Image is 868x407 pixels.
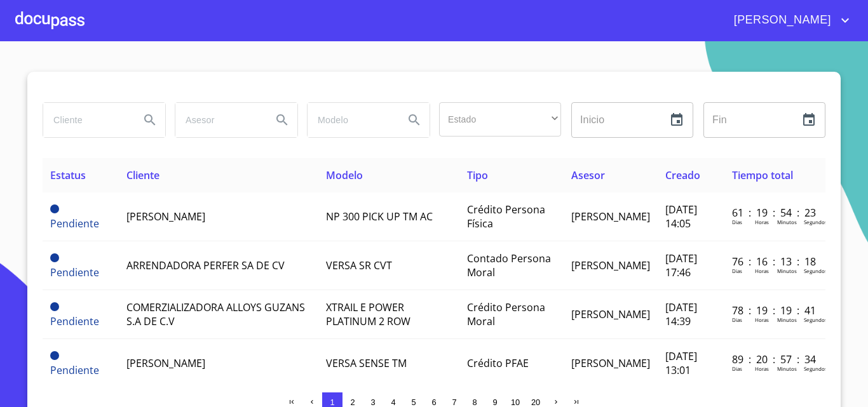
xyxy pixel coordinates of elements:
[732,316,742,323] p: Dias
[665,349,697,377] span: [DATE] 13:01
[439,102,561,137] div: ​
[755,267,769,274] p: Horas
[732,255,818,269] p: 76 : 16 : 13 : 18
[370,397,375,407] span: 3
[326,210,433,224] span: NP 300 PICK UP TM AC
[804,267,827,274] p: Segundos
[50,253,59,262] span: Pendiente
[50,302,59,311] span: Pendiente
[755,365,769,372] p: Horas
[665,300,697,328] span: [DATE] 14:39
[350,397,355,407] span: 2
[665,203,697,230] span: [DATE] 14:05
[804,316,827,323] p: Segundos
[492,397,497,407] span: 9
[724,10,853,30] button: account of current user
[732,218,742,225] p: Dias
[511,397,520,407] span: 10
[431,397,436,407] span: 6
[467,251,551,279] span: Contado Persona Moral
[50,217,99,230] span: Pendiente
[467,203,545,230] span: Crédito Persona Física
[724,10,837,30] span: [PERSON_NAME]
[411,397,416,407] span: 5
[126,300,305,328] span: COMERZIALIZADORA ALLOYS GUZANS S.A DE C.V
[126,168,159,182] span: Cliente
[50,351,59,360] span: Pendiente
[732,365,742,372] p: Dias
[777,267,797,274] p: Minutos
[732,168,793,182] span: Tiempo total
[531,397,540,407] span: 20
[50,314,99,328] span: Pendiente
[326,258,392,272] span: VERSA SR CVT
[175,103,262,137] input: search
[467,168,488,182] span: Tipo
[135,105,165,135] button: Search
[50,204,59,213] span: Pendiente
[472,397,477,407] span: 8
[267,105,297,135] button: Search
[452,397,456,407] span: 7
[571,168,605,182] span: Asesor
[50,168,86,182] span: Estatus
[43,103,130,137] input: search
[467,300,545,328] span: Crédito Persona Moral
[326,300,410,328] span: XTRAIL E POWER PLATINUM 2 ROW
[50,265,99,279] span: Pendiente
[732,206,818,220] p: 61 : 19 : 54 : 23
[399,105,430,135] button: Search
[732,304,818,317] p: 78 : 19 : 19 : 41
[126,210,205,224] span: [PERSON_NAME]
[665,168,700,182] span: Creado
[732,352,818,366] p: 89 : 20 : 57 : 34
[755,218,769,225] p: Horas
[777,218,797,225] p: Minutos
[804,218,827,225] p: Segundos
[326,356,407,370] span: VERSA SENSE TM
[777,316,797,323] p: Minutos
[330,397,334,407] span: 1
[326,168,363,182] span: Modelo
[391,397,395,407] span: 4
[755,316,769,323] p: Horas
[126,356,205,370] span: [PERSON_NAME]
[732,267,742,274] p: Dias
[571,258,650,272] span: [PERSON_NAME]
[571,210,650,224] span: [PERSON_NAME]
[571,307,650,321] span: [PERSON_NAME]
[804,365,827,372] p: Segundos
[467,356,529,370] span: Crédito PFAE
[126,258,285,272] span: ARRENDADORA PERFER SA DE CV
[571,356,650,370] span: [PERSON_NAME]
[665,251,697,279] span: [DATE] 17:46
[308,103,394,137] input: search
[50,363,99,377] span: Pendiente
[777,365,797,372] p: Minutos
